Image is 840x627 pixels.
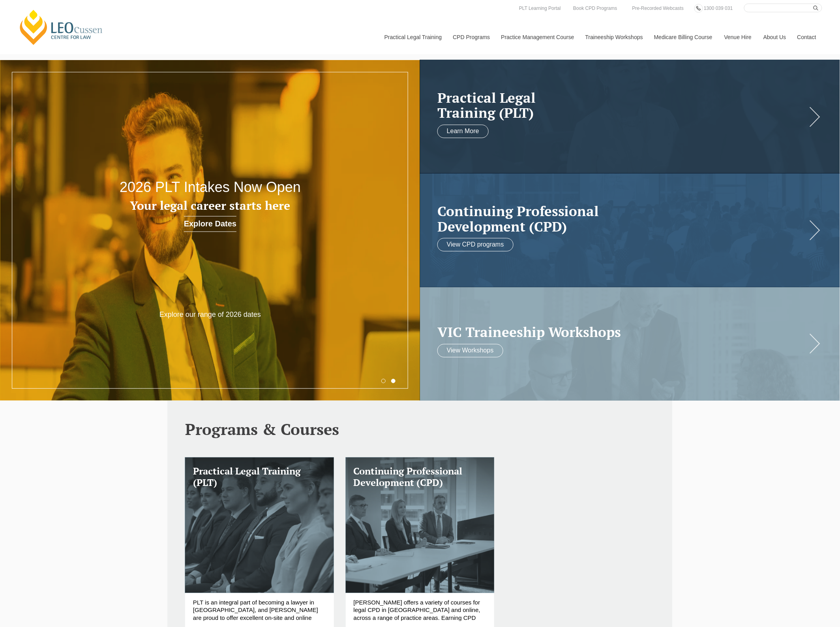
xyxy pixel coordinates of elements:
a: Practical Legal Training [379,20,447,54]
a: View CPD programs [437,238,514,252]
a: View Workshops [437,344,503,358]
a: Practical Legal Training (PLT) [185,458,334,593]
a: Practice Management Course [495,20,579,54]
a: Learn More [437,124,489,138]
h2: Practical Legal Training (PLT) [437,90,807,121]
span: 1300 039 031 [704,6,733,11]
a: Book CPD Programs [571,4,619,13]
a: Pre-Recorded Webcasts [630,4,686,13]
h2: 2026 PLT Intakes Now Open [84,179,336,195]
h2: Continuing Professional Development (CPD) [437,204,807,234]
a: Venue Hire [718,20,757,54]
a: CPD Programs [447,20,495,54]
p: PLT is an integral part of becoming a lawyer in [GEOGRAPHIC_DATA], and [PERSON_NAME] are proud to... [193,599,326,621]
a: Medicare Billing Course [648,20,718,54]
a: Continuing ProfessionalDevelopment (CPD) [437,204,807,234]
a: PLT Learning Portal [517,4,563,13]
p: [PERSON_NAME] offers a variety of courses for legal CPD in [GEOGRAPHIC_DATA] and online, across a... [354,599,487,621]
p: Explore our range of 2026 dates [126,310,294,319]
h3: Continuing Professional Development (CPD) [354,465,487,488]
a: Practical LegalTraining (PLT) [437,90,807,121]
a: [PERSON_NAME] Centre for Law [18,9,105,46]
a: 1300 039 031 [702,4,735,13]
h3: Practical Legal Training (PLT) [193,465,326,488]
a: Traineeship Workshops [579,20,648,54]
a: VIC Traineeship Workshops [437,325,807,340]
button: 1 [381,379,386,383]
button: 2 [391,379,396,383]
a: Explore Dates [184,216,236,232]
a: Contact [791,20,822,54]
h3: Your legal career starts here [84,199,336,212]
h2: Programs & Courses [185,420,655,438]
a: Continuing Professional Development (CPD) [346,458,495,593]
a: About Us [757,20,791,54]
